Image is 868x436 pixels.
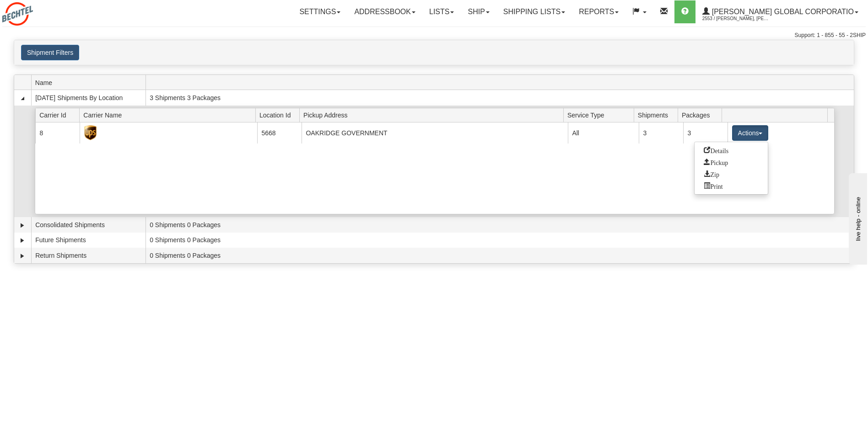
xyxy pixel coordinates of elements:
[496,0,572,23] a: Shipping lists
[303,108,563,122] span: Pickup Address
[695,168,768,180] a: Zip and Download All Shipping Documents
[704,147,728,153] span: Details
[572,0,625,23] a: Reports
[639,122,683,143] td: 3
[461,0,496,23] a: Ship
[146,90,854,106] td: 3 Shipments 3 Packages
[259,108,300,122] span: Location Id
[695,0,865,23] a: [PERSON_NAME] Global Corporatio 2553 / [PERSON_NAME], [PERSON_NAME]
[257,122,302,143] td: 5668
[422,0,461,23] a: Lists
[302,122,568,143] td: OAKRIDGE GOVERNMENT
[710,8,854,16] span: [PERSON_NAME] Global Corporatio
[292,0,347,23] a: Settings
[567,108,634,122] span: Service Type
[695,156,768,168] a: Request a carrier pickup
[683,122,728,143] td: 3
[84,125,97,140] img: UPS
[638,108,678,122] span: Shipments
[2,2,33,26] img: logo2553.jpg
[347,0,422,23] a: Addressbook
[35,75,146,90] span: Name
[847,171,867,265] iframe: chat widget
[31,233,146,248] td: Future Shipments
[18,221,27,230] a: Expand
[704,182,722,189] span: Print
[18,94,27,103] a: Collapse
[682,108,722,122] span: Packages
[18,251,27,261] a: Expand
[146,233,854,248] td: 0 Shipments 0 Packages
[146,217,854,233] td: 0 Shipments 0 Packages
[7,8,85,15] div: live help - online
[31,248,146,263] td: Return Shipments
[18,236,27,245] a: Expand
[83,108,255,122] span: Carrier Name
[31,217,146,233] td: Consolidated Shipments
[704,170,719,177] span: Zip
[704,159,728,165] span: Pickup
[732,125,769,141] button: Actions
[39,108,80,122] span: Carrier Id
[695,144,768,156] a: Go to Details view
[146,248,854,263] td: 0 Shipments 0 Packages
[21,45,79,60] button: Shipment Filters
[31,90,146,106] td: [DATE] Shipments By Location
[702,14,771,23] span: 2553 / [PERSON_NAME], [PERSON_NAME]
[35,122,80,143] td: 8
[695,180,768,192] a: Print or Download All Shipping Documents in one file
[2,32,866,39] div: Support: 1 - 855 - 55 - 2SHIP
[568,122,639,143] td: All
